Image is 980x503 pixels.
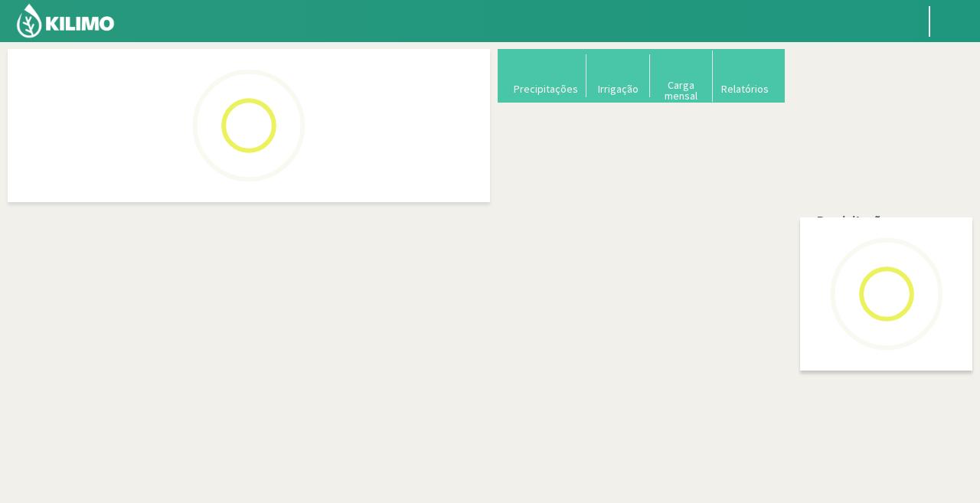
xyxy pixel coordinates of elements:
[172,49,325,202] img: Loading...
[713,54,777,95] button: Relatórios
[586,54,650,95] button: Irrigação
[817,211,957,266] p: Precipitações e irrigações acumuladas por setor
[15,2,116,39] img: Kilimo
[655,80,709,101] div: Carga mensal
[505,54,586,95] button: Precipitações
[650,51,714,102] button: Carga mensal
[717,83,773,94] div: Relatórios
[810,217,963,371] img: Loading...
[591,83,645,94] div: Irrigação
[510,83,582,94] div: Precipitações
